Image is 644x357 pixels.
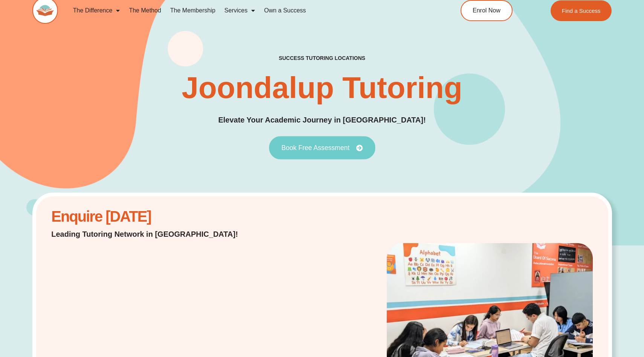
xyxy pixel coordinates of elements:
h2: Enquire [DATE] [51,212,248,221]
a: The Difference [69,2,125,19]
nav: Menu [69,2,427,19]
a: Services [220,2,259,19]
h2: success tutoring locations [279,55,365,61]
span: Find a Success [562,8,601,14]
span: Enrol Now [473,8,501,14]
a: The Method [124,2,165,19]
p: Elevate Your Academic Journey in [GEOGRAPHIC_DATA]! [218,114,426,126]
span: Book Free Assessment [281,144,349,151]
h1: Joondalup Tutoring [182,73,462,103]
a: Book Free Assessment [269,136,375,159]
a: Own a Success [259,2,310,19]
a: The Membership [166,2,220,19]
a: Find a Success [551,0,612,21]
p: Leading Tutoring Network in [GEOGRAPHIC_DATA]! [51,229,248,239]
iframe: Chat Widget [606,321,644,357]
